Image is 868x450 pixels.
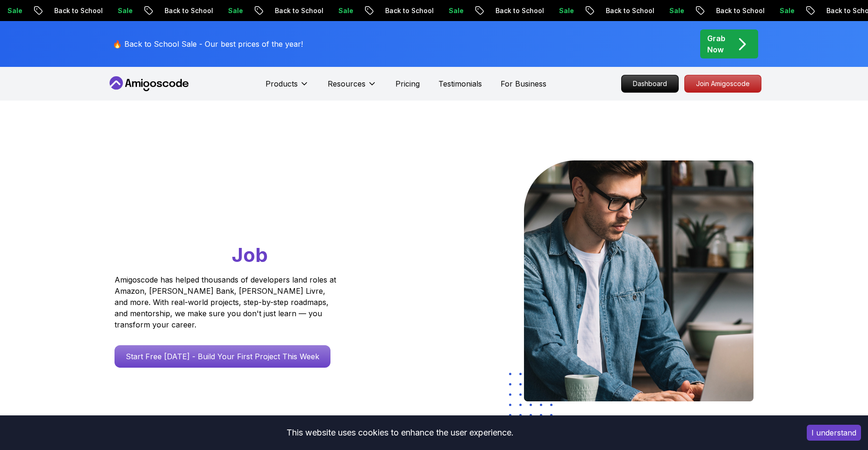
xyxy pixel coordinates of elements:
a: Start Free [DATE] - Build Your First Project This Week [115,345,330,368]
p: Grab Now [707,33,725,55]
a: Testimonials [438,78,482,89]
a: Pricing [395,78,420,89]
p: Sale [639,6,669,15]
p: Sale [750,6,780,15]
p: Back to School [355,6,419,15]
p: Sale [88,6,118,15]
p: Amigoscode has helped thousands of developers land roles at Amazon, [PERSON_NAME] Bank, [PERSON_N... [115,274,339,330]
p: Resources [328,78,366,89]
a: Dashboard [621,75,679,93]
p: Back to School [24,6,88,15]
span: Job [232,243,268,267]
p: Back to School [796,6,860,15]
a: Join Amigoscode [684,75,761,93]
p: Join Amigoscode [685,75,761,92]
p: Dashboard [622,75,678,92]
p: 🔥 Back to School Sale - Our best prices of the year! [113,38,303,50]
button: Accept cookies [807,425,861,441]
button: Resources [328,78,377,97]
p: Back to School [686,6,750,15]
p: Back to School [576,6,639,15]
div: This website uses cookies to enhance the user experience. [7,422,793,443]
h1: Go From Learning to Hired: Master Java, Spring Boot & Cloud Skills That Get You the [115,160,372,269]
button: Products [265,78,309,97]
p: Sale [308,6,338,15]
p: Sale [419,6,449,15]
p: Products [265,78,298,89]
p: Back to School [466,6,529,15]
p: Back to School [245,6,308,15]
img: hero [524,160,753,401]
a: For Business [501,78,546,89]
p: Sale [198,6,228,15]
p: Back to School [135,6,198,15]
p: Sale [529,6,559,15]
